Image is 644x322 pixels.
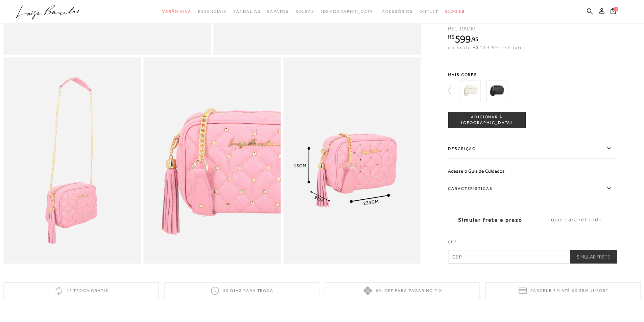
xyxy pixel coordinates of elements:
img: BOLSA MÉDIA MATELASSÊ PRETO [486,80,507,101]
a: categoryNavScreenReaderText [198,5,226,18]
span: Acessórios [382,9,413,14]
label: Simular frete e prazo [448,211,532,229]
label: CEP [448,239,617,248]
span: 599 [455,33,471,45]
span: Verão Viva [162,9,191,14]
span: Sandálias [233,9,260,14]
button: 1 [609,7,618,17]
a: categoryNavScreenReaderText [267,5,288,18]
label: Lojas para retirada [532,211,617,229]
span: Bolsas [295,9,314,14]
a: noSubCategoriesText [321,5,375,18]
label: Descrição [448,139,617,158]
img: image [284,57,421,263]
span: [DEMOGRAPHIC_DATA] [321,9,375,14]
label: Características [448,179,617,198]
span: Essenciais [198,9,226,14]
span: ou 5x de R$119,99 sem juros [448,45,526,50]
i: R$ [448,34,455,40]
span: ADICIONAR À [GEOGRAPHIC_DATA] [448,114,525,126]
img: image [143,57,281,263]
a: categoryNavScreenReaderText [233,5,260,18]
span: BLOG LB [445,9,465,14]
a: categoryNavScreenReaderText [162,5,191,18]
div: Parcele em até 6x sem juros* [485,282,641,299]
a: categoryNavScreenReaderText [382,5,413,18]
img: BOLSA MÉDIA MATELASSÊ OFF WHITE [460,80,481,101]
span: 1 [614,7,618,11]
span: 90 [469,26,475,32]
button: ADICIONAR À [GEOGRAPHIC_DATA] [448,112,526,128]
div: 1ª troca grátis [3,282,159,299]
input: CEP [448,250,617,264]
i: R$ [448,26,454,32]
span: Outlet [420,9,438,14]
div: 5% off para pagar no PIX [325,282,480,299]
button: Simular Frete [570,250,617,264]
span: Sapatos [267,9,288,14]
i: , [471,36,478,42]
a: categoryNavScreenReaderText [295,5,314,18]
span: Mais cores [448,73,617,77]
a: BLOG LB [445,5,465,18]
span: 1.199 [454,26,468,32]
i: , [468,26,476,32]
img: image [3,57,141,263]
span: 95 [472,35,478,43]
div: 30 dias para troca [164,282,319,299]
a: Acesse o Guia de Cuidados [448,168,505,174]
a: categoryNavScreenReaderText [420,5,438,18]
